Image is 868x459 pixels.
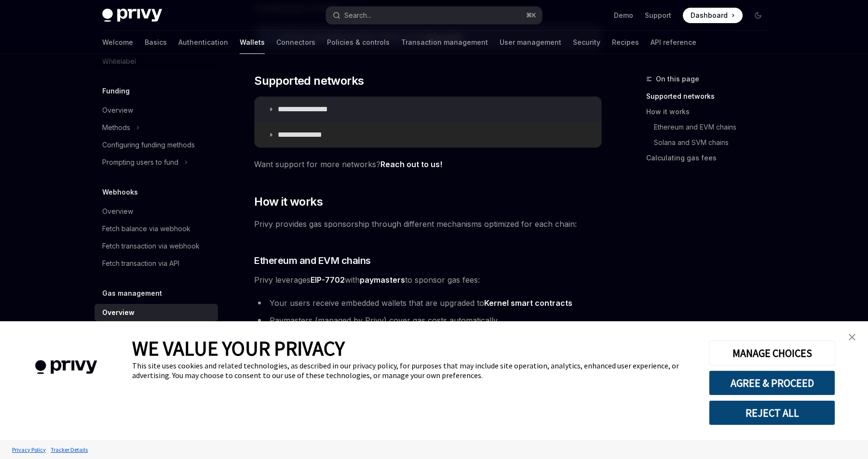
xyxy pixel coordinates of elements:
li: Paymasters (managed by Privy) cover gas costs automatically [254,314,602,327]
a: Basics [145,31,167,54]
h5: Funding [102,85,130,97]
div: Fetch transaction via webhook [102,240,200,252]
div: Prompting users to fund [102,157,178,168]
a: Fetch transaction via API [95,255,218,272]
div: Search... [344,10,371,21]
a: Dashboard [683,8,743,23]
a: Tracker Details [48,441,90,458]
span: Supported networks [254,73,364,89]
button: AGREE & PROCEED [709,370,835,395]
div: Overview [102,307,135,318]
a: Reach out to us! [380,159,442,170]
div: Overview [102,105,133,116]
span: Ethereum and EVM chains [254,254,371,267]
h5: Webhooks [102,186,138,198]
button: Search...⌘K [326,7,542,24]
div: Fetch balance via webhook [102,223,190,235]
button: REJECT ALL [709,400,835,425]
div: Fetch transaction via API [102,258,179,269]
a: Configuring funding methods [95,136,218,154]
a: Overview [95,102,218,119]
a: Wallets [240,31,265,54]
span: Dashboard [691,11,728,20]
a: EIP-7702 [311,275,345,285]
a: Connectors [276,31,315,54]
span: Privy leverages with to sponsor gas fees: [254,273,602,287]
button: MANAGE CHOICES [709,341,835,366]
a: Transaction management [401,31,488,54]
a: Support [645,11,671,20]
a: Solana and SVM chains [654,135,773,150]
div: Configuring funding methods [102,139,195,151]
a: Supported networks [646,89,773,104]
a: API reference [651,31,696,54]
img: dark logo [102,9,162,22]
a: Ethereum and EVM chains [654,119,773,135]
strong: paymasters [360,275,405,285]
a: Security [573,31,600,54]
button: Toggle dark mode [750,8,766,23]
a: Authentication [178,31,228,54]
a: Demo [614,11,633,20]
div: Methods [102,122,130,133]
div: Overview [102,206,133,217]
span: On this page [656,73,699,85]
div: This site uses cookies and related technologies, as described in our privacy policy, for purposes... [132,361,694,380]
span: WE VALUE YOUR PRIVACY [132,336,345,361]
a: close banner [842,328,862,347]
a: Calculating gas fees [646,150,773,166]
a: Fetch balance via webhook [95,220,218,237]
li: Your users receive embedded wallets that are upgraded to [254,296,602,310]
span: ⌘ K [526,12,536,19]
a: Privacy Policy [10,441,48,458]
a: User management [500,31,561,54]
a: Overview [95,304,218,321]
a: Kernel smart contracts [484,298,572,308]
a: Welcome [102,31,133,54]
a: Fetch transaction via webhook [95,237,218,255]
a: Overview [95,203,218,220]
img: close banner [849,334,855,341]
h5: Gas management [102,288,162,299]
a: How it works [646,104,773,119]
img: company logo [14,346,118,388]
a: Policies & controls [327,31,390,54]
span: Want support for more networks? [254,157,602,171]
a: Recipes [612,31,639,54]
span: Privy provides gas sponsorship through different mechanisms optimized for each chain: [254,217,602,231]
span: How it works [254,194,323,210]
